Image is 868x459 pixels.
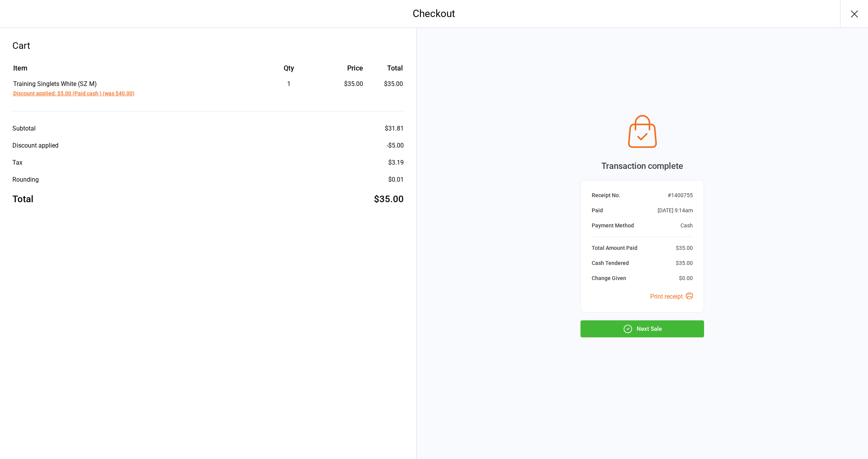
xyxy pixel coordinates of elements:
[255,79,323,89] div: 1
[12,39,404,53] div: Cart
[676,244,693,252] div: $35.00
[366,79,403,98] td: $35.00
[592,206,603,215] div: Paid
[12,141,59,150] div: Discount applied
[13,89,134,98] button: Discount applied: $5.00 (Paid cash ) (was $40.00)
[650,293,693,300] a: Print receipt
[366,63,403,79] th: Total
[592,274,626,282] div: Change Given
[388,175,404,184] div: $0.01
[592,244,637,252] div: Total Amount Paid
[12,175,39,184] div: Rounding
[324,79,363,89] div: $35.00
[676,259,693,267] div: $35.00
[592,222,634,230] div: Payment Method
[387,141,404,150] div: - $5.00
[592,191,620,199] div: Receipt No.
[12,124,36,133] div: Subtotal
[385,124,404,133] div: $31.81
[680,222,693,230] div: Cash
[580,160,704,172] div: Transaction complete
[12,158,22,167] div: Tax
[592,259,629,267] div: Cash Tendered
[374,192,404,206] div: $35.00
[13,63,254,79] th: Item
[255,63,323,79] th: Qty
[658,206,693,215] div: [DATE] 9:14am
[668,191,693,199] div: # 1400755
[324,63,363,73] div: Price
[679,274,693,282] div: $0.00
[12,192,33,206] div: Total
[388,158,404,167] div: $3.19
[13,80,97,88] span: Training Singlets White (SZ M)
[580,320,704,337] button: Next Sale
